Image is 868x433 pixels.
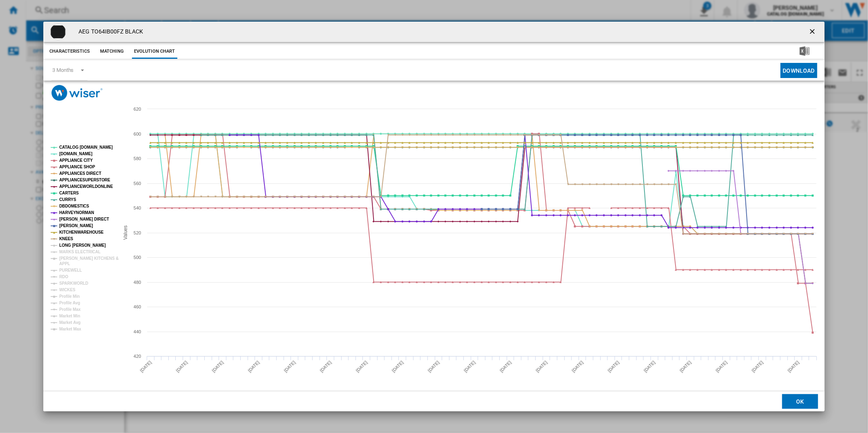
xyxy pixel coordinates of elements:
[134,107,141,112] tspan: 620
[59,307,81,312] tspan: Profile Max
[134,354,141,359] tspan: 420
[134,329,141,334] tspan: 440
[134,280,141,285] tspan: 480
[134,132,141,136] tspan: 600
[134,181,141,186] tspan: 560
[59,243,106,248] tspan: LONG [PERSON_NAME]
[59,288,76,292] tspan: WICKES
[59,191,79,195] tspan: CARTERS
[247,360,261,373] tspan: [DATE]
[805,24,821,40] button: getI18NText('BUTTONS.CLOSE_DIALOG')
[123,225,129,240] tspan: Values
[134,230,141,235] tspan: 520
[94,44,130,59] button: Matching
[59,256,119,261] tspan: [PERSON_NAME] KITCHENS &
[59,327,81,331] tspan: Market Max
[134,205,141,210] tspan: 540
[59,165,95,169] tspan: APPLIANCE SHOP
[808,27,818,37] ng-md-icon: getI18NText('BUTTONS.CLOSE_DIALOG')
[607,360,620,373] tspan: [DATE]
[463,360,477,373] tspan: [DATE]
[59,268,82,272] tspan: PUREWELL
[211,360,225,373] tspan: [DATE]
[499,360,512,373] tspan: [DATE]
[59,152,92,156] tspan: [DOMAIN_NAME]
[134,255,141,260] tspan: 500
[59,281,88,286] tspan: SPARKWORLD
[283,360,297,373] tspan: [DATE]
[59,250,101,254] tspan: MARKS ELECTRICAL
[787,360,801,373] tspan: [DATE]
[355,360,369,373] tspan: [DATE]
[134,156,141,161] tspan: 580
[751,360,765,373] tspan: [DATE]
[782,394,818,409] button: OK
[571,360,584,373] tspan: [DATE]
[59,301,80,305] tspan: Profile Avg
[134,304,141,309] tspan: 460
[175,360,189,373] tspan: [DATE]
[59,184,113,189] tspan: APPLIANCEWORLDONLINE
[59,217,109,221] tspan: [PERSON_NAME] DIRECT
[139,360,152,373] tspan: [DATE]
[59,197,76,202] tspan: CURRYS
[47,44,92,59] button: Characteristics
[59,275,68,279] tspan: RDO
[59,294,80,299] tspan: Profile Min
[59,204,89,208] tspan: DBDOMESTICS
[74,28,143,36] h4: AEG TO64IB00FZ BLACK
[391,360,405,373] tspan: [DATE]
[59,261,70,266] tspan: APPL
[427,360,441,373] tspan: [DATE]
[59,314,80,318] tspan: Market Min
[59,230,104,234] tspan: KITCHENWAREHOUSE
[59,158,93,163] tspan: APPLIANCE CITY
[800,46,810,56] img: excel-24x24.png
[43,22,825,411] md-dialog: Product popup
[52,67,74,73] div: 3 Months
[59,145,113,150] tspan: CATALOG [DOMAIN_NAME]
[50,24,66,40] img: aeg_to64ib00fz_1349163_34-0100-0296.png
[781,63,817,78] button: Download
[643,360,656,373] tspan: [DATE]
[59,210,94,215] tspan: HARVEYNORMAN
[132,44,177,59] button: Evolution chart
[679,360,692,373] tspan: [DATE]
[535,360,548,373] tspan: [DATE]
[59,178,110,182] tspan: APPLIANCESUPERSTORE
[59,223,93,228] tspan: [PERSON_NAME]
[715,360,728,373] tspan: [DATE]
[51,85,103,101] img: logo_wiser_300x94.png
[787,44,823,59] button: Download in Excel
[59,320,81,325] tspan: Market Avg
[59,237,73,241] tspan: KNEES
[319,360,333,373] tspan: [DATE]
[59,171,101,176] tspan: APPLIANCES DIRECT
